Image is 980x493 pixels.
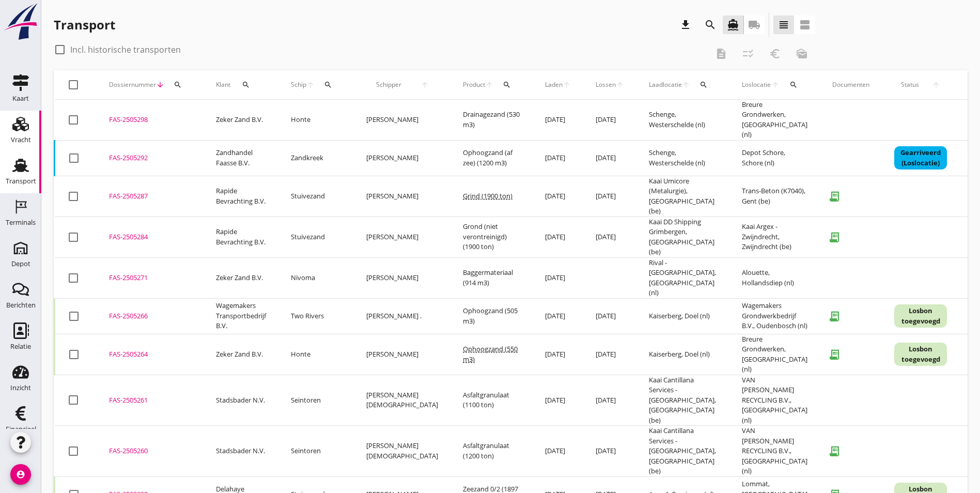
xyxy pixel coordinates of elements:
td: Drainagezand (530 m3) [450,100,533,141]
i: search [503,81,511,89]
i: receipt_long [824,441,845,461]
div: Transport [54,17,115,33]
i: arrow_upward [563,81,571,89]
td: Zeker Zand B.V. [204,257,278,298]
td: Nivoma [278,257,354,298]
i: search [242,81,250,89]
td: Wagemakers Transportbedrijf B.V. [204,298,278,334]
td: Rapide Bevrachting B.V. [204,217,278,257]
div: Gearriveerd (Loslocatie) [894,146,947,170]
i: account_circle [10,464,31,485]
td: Kaai Umicore (Metalurgie), [GEOGRAPHIC_DATA] (be) [636,176,729,217]
td: Asfaltgranulaat (1200 ton) [450,426,533,477]
td: Zandhandel Faasse B.V. [204,140,278,176]
td: Alouette, Hollandsdiep (nl) [729,257,820,298]
td: [PERSON_NAME][DEMOGRAPHIC_DATA] [354,426,450,477]
td: [DATE] [533,257,583,298]
td: Schenge, Westerschelde (nl) [636,100,729,141]
td: Kaai Cantillana Services - [GEOGRAPHIC_DATA], [GEOGRAPHIC_DATA] (be) [636,375,729,426]
td: Two Rivers [278,298,354,334]
td: Zandkreek [278,140,354,176]
td: [DATE] [583,298,636,334]
td: Baggermateriaal (914 m3) [450,257,533,298]
td: Kaai Argex - Zwijndrecht, Zwijndrecht (be) [729,217,820,257]
td: Zeker Zand B.V. [204,100,278,141]
td: [PERSON_NAME] . [354,298,450,334]
i: receipt_long [824,306,845,327]
td: [PERSON_NAME] [354,176,450,217]
i: receipt_long [824,227,845,248]
td: [DATE] [533,334,583,375]
i: arrow_upward [411,81,438,89]
i: arrow_upward [771,81,780,89]
div: Transport [6,178,36,184]
td: [DATE] [533,217,583,257]
td: Ophoogzand (505 m3) [450,298,533,334]
div: Relatie [10,343,31,350]
td: Breure Grondwerken, [GEOGRAPHIC_DATA] (nl) [729,100,820,141]
td: [PERSON_NAME] [354,257,450,298]
div: FAS-2505261 [109,395,191,406]
td: Trans-Beton (K7040), Gent (be) [729,176,820,217]
span: Schip [291,80,306,89]
div: Losbon toegevoegd [894,304,947,328]
i: directions_boat [727,19,739,31]
td: Schenge, Westerschelde (nl) [636,140,729,176]
td: Rapide Bevrachting B.V. [204,176,278,217]
span: Ophoogzand (550 m3) [463,344,518,364]
td: [PERSON_NAME] [354,334,450,375]
i: arrow_downward [156,81,164,89]
td: Kaai Cantillana Services - [GEOGRAPHIC_DATA], [GEOGRAPHIC_DATA] (be) [636,426,729,477]
i: arrow_upward [682,81,690,89]
td: Kaiserberg, Doel (nl) [636,298,729,334]
i: search [789,81,798,89]
span: Laden [545,80,563,89]
span: Loslocatie [742,80,771,89]
div: FAS-2505298 [109,115,191,125]
td: [DATE] [583,426,636,477]
td: Asfaltgranulaat (1100 ton) [450,375,533,426]
div: FAS-2505287 [109,191,191,202]
td: Honte [278,100,354,141]
td: [DATE] [583,100,636,141]
span: Lossen [596,80,616,89]
div: Documenten [832,80,869,89]
div: Inzicht [10,384,31,391]
i: search [324,81,332,89]
div: FAS-2505271 [109,273,191,283]
td: [DATE] [583,176,636,217]
td: [DATE] [583,375,636,426]
div: Terminals [6,219,36,226]
td: Stadsbader N.V. [204,426,278,477]
td: [DATE] [533,426,583,477]
td: [DATE] [533,140,583,176]
div: FAS-2505260 [109,446,191,456]
td: Kaai DD Shipping Grimbergen, [GEOGRAPHIC_DATA] (be) [636,217,729,257]
div: Klant [216,72,266,97]
i: receipt_long [824,186,845,207]
td: [DATE] [583,217,636,257]
i: search [699,81,708,89]
i: receipt_long [824,344,845,365]
td: Wagemakers Grondwerkbedrijf B.V., Oudenbosch (nl) [729,298,820,334]
td: VAN [PERSON_NAME] RECYCLING B.V., [GEOGRAPHIC_DATA] (nl) [729,426,820,477]
td: [DATE] [583,140,636,176]
span: Schipper [366,80,411,89]
td: Ophoogzand (af zee) (1200 m3) [450,140,533,176]
td: VAN [PERSON_NAME] RECYCLING B.V., [GEOGRAPHIC_DATA] (nl) [729,375,820,426]
td: [PERSON_NAME] [354,100,450,141]
div: FAS-2505264 [109,349,191,360]
td: [DATE] [533,375,583,426]
label: Incl. historische transporten [70,44,181,55]
td: Seintoren [278,426,354,477]
i: arrow_upward [616,81,624,89]
img: logo-small.a267ee39.svg [2,3,39,41]
div: FAS-2505284 [109,232,191,242]
td: Zeker Zand B.V. [204,334,278,375]
i: download [679,19,692,31]
div: Berichten [6,302,36,309]
td: Stadsbader N.V. [204,375,278,426]
td: [PERSON_NAME] [354,140,450,176]
td: Honte [278,334,354,375]
span: Dossiernummer [109,80,156,89]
